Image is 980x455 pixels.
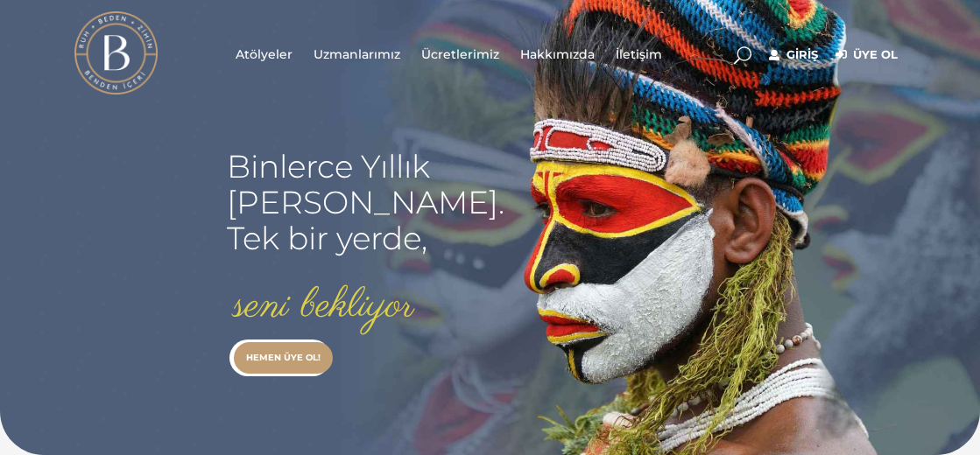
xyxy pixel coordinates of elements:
a: Üye Ol [835,45,898,66]
a: HEMEN ÜYE OL! [234,342,333,374]
a: İletişim [605,10,673,98]
span: Atölyeler [236,45,293,65]
span: Ücretlerimiz [421,45,499,65]
a: Atölyeler [225,10,303,98]
a: Uzmanlarımız [303,10,411,98]
a: Ücretlerimiz [411,10,510,98]
a: Giriş [769,45,818,66]
img: light logo [74,11,158,94]
span: İletişim [616,45,662,65]
span: Hakkımızda [520,45,595,65]
span: Uzmanlarımız [314,45,400,65]
a: Hakkımızda [510,10,605,98]
rs-layer: Binlerce Yıllık [PERSON_NAME]. Tek bir yerde, [227,149,504,256]
rs-layer: seni bekliyor [234,283,414,329]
